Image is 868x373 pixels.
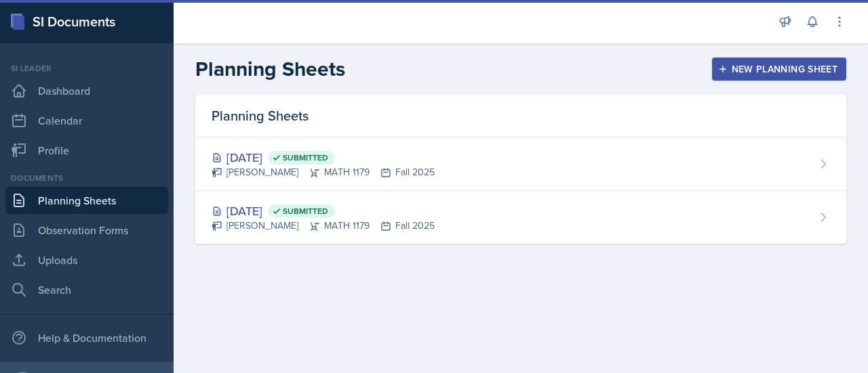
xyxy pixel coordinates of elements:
[5,217,168,244] a: Observation Forms
[283,152,328,163] span: Submitted
[5,187,168,214] a: Planning Sheets
[195,57,345,81] h2: Planning Sheets
[212,148,435,167] div: [DATE]
[212,219,435,233] div: [PERSON_NAME] MATH 1179 Fall 2025
[5,62,168,74] div: Si leader
[5,246,168,273] a: Uploads
[5,137,168,164] a: Profile
[5,107,168,134] a: Calendar
[5,172,168,184] div: Documents
[5,77,168,104] a: Dashboard
[195,95,846,137] div: Planning Sheets
[212,202,435,220] div: [DATE]
[712,58,846,81] button: New Planning Sheet
[5,324,168,351] div: Help & Documentation
[195,191,846,244] a: [DATE] Submitted [PERSON_NAME]MATH 1179Fall 2025
[721,64,837,74] div: New Planning Sheet
[283,206,328,217] span: Submitted
[5,276,168,303] a: Search
[212,165,435,179] div: [PERSON_NAME] MATH 1179 Fall 2025
[195,137,846,191] a: [DATE] Submitted [PERSON_NAME]MATH 1179Fall 2025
